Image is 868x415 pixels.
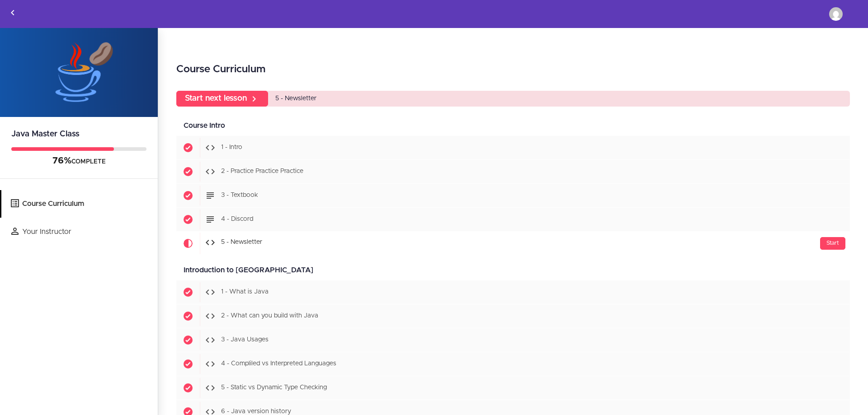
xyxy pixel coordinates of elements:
[176,62,850,77] h2: Course Curriculum
[221,313,318,319] span: 2 - What can you build with Java
[176,208,200,231] span: Completed item
[1,218,158,246] a: Your Instructor
[176,184,850,207] a: Completed item 3 - Textbook
[176,160,850,183] a: Completed item 2 - Practice Practice Practice
[176,280,200,304] span: Completed item
[176,160,200,183] span: Completed item
[221,192,258,199] span: 3 - Textbook
[221,145,242,151] span: 1 - Intro
[221,361,336,367] span: 4 - Compliled vs Interpreted Languages
[0,0,25,28] a: Back to courses
[176,116,850,136] div: Course Intro
[176,136,200,159] span: Completed item
[176,352,200,376] span: Completed item
[176,136,850,159] a: Completed item 1 - Intro
[176,352,850,376] a: Completed item 4 - Compliled vs Interpreted Languages
[176,376,850,400] a: Completed item 5 - Static vs Dynamic Type Checking
[176,91,268,107] a: Start next lesson
[176,208,850,231] a: Completed item 4 - Discord
[221,216,253,223] span: 4 - Discord
[7,7,18,18] svg: Back to courses
[176,328,850,352] a: Completed item 3 - Java Usages
[176,304,200,328] span: Completed item
[176,184,200,207] span: Completed item
[829,7,843,21] img: jessiemalinowski01@gmail.com
[221,239,262,246] span: 5 - Newsletter
[1,190,158,218] a: Course Curriculum
[221,168,303,175] span: 2 - Practice Practice Practice
[176,280,850,304] a: Completed item 1 - What is Java
[11,155,146,167] div: COMPLETE
[52,156,71,165] span: 76%
[820,237,845,250] div: Start
[275,95,316,102] span: 5 - Newsletter
[221,337,269,343] span: 3 - Java Usages
[176,260,850,280] div: Introduction to [GEOGRAPHIC_DATA]
[176,232,200,255] span: Current item
[221,289,269,295] span: 1 - What is Java
[176,232,850,255] a: Current item Start 5 - Newsletter
[176,304,850,328] a: Completed item 2 - What can you build with Java
[176,328,200,352] span: Completed item
[221,409,291,415] span: 6 - Java version history
[176,376,200,400] span: Completed item
[221,385,327,391] span: 5 - Static vs Dynamic Type Checking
